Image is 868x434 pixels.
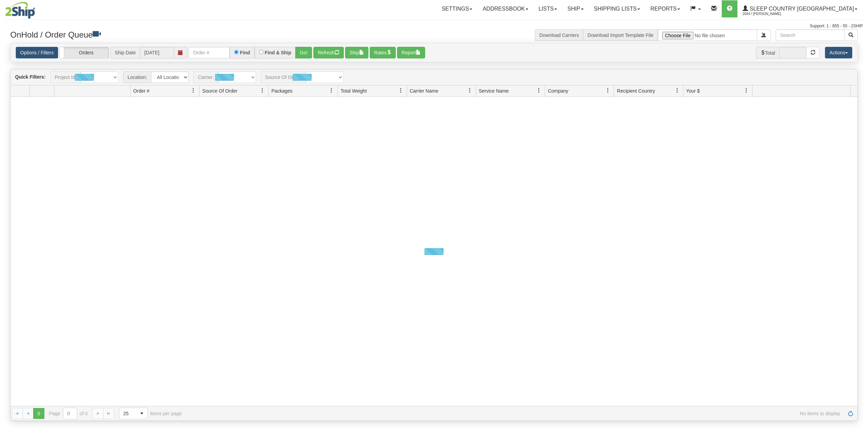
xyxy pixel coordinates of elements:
button: Report [397,47,425,58]
button: Ship [345,47,368,58]
span: No items to display [191,411,840,416]
span: Source Of Order [202,87,238,94]
span: Total [756,47,779,58]
span: Your $ [686,87,700,94]
span: Packages [271,87,292,94]
label: Find & Ship [265,50,291,55]
button: Actions [825,47,852,58]
span: Order # [133,87,149,94]
input: Search [776,29,844,41]
span: 2044 / [PERSON_NAME] [743,11,794,17]
span: Page 0 [33,408,44,419]
a: Settings [436,0,477,17]
a: Lists [533,0,562,17]
iframe: chat widget [852,182,867,252]
img: logo2044.jpg [5,2,35,19]
div: Support: 1 - 855 - 55 - 2SHIP [5,23,863,29]
button: Refresh [313,47,344,58]
span: Sleep Country [GEOGRAPHIC_DATA] [748,6,854,12]
a: Addressbook [477,0,533,17]
span: Page sizes drop down [119,408,148,419]
button: Search [844,29,858,41]
button: Go! [295,47,312,58]
span: Carrier Name [410,87,438,94]
span: Page of 0 [49,408,88,419]
a: Source Of Order filter column settings [257,85,268,96]
button: Rates [370,47,396,58]
span: select [136,408,147,419]
span: Ship Date [110,47,140,58]
a: Reports [645,0,685,17]
a: Your $ filter column settings [741,85,752,96]
input: Order # [189,47,230,58]
div: grid toolbar [11,69,857,85]
a: Options / Filters [16,47,58,58]
label: Find [240,50,250,55]
a: Ship [562,0,588,17]
a: Shipping lists [589,0,645,17]
label: Orders [60,47,109,58]
a: Download Import Template File [587,32,653,38]
label: Quick Filters: [15,73,45,80]
a: Packages filter column settings [326,85,337,96]
span: items per page [119,408,182,419]
a: Total Weight filter column settings [395,85,407,96]
a: Refresh [845,408,856,419]
span: Location: [123,71,151,83]
a: Service Name filter column settings [533,85,545,96]
a: Company filter column settings [602,85,614,96]
a: Recipient Country filter column settings [672,85,683,96]
a: Order # filter column settings [188,85,199,96]
input: Import [658,29,757,41]
span: Total Weight [340,87,367,94]
a: Carrier Name filter column settings [464,85,476,96]
span: 25 [123,410,132,417]
h3: OnHold / Order Queue [10,29,429,39]
span: Service Name [479,87,509,94]
span: Recipient Country [617,87,655,94]
a: Sleep Country [GEOGRAPHIC_DATA] 2044 / [PERSON_NAME] [737,0,863,17]
span: Company [548,87,568,94]
a: Download Carriers [539,32,579,38]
